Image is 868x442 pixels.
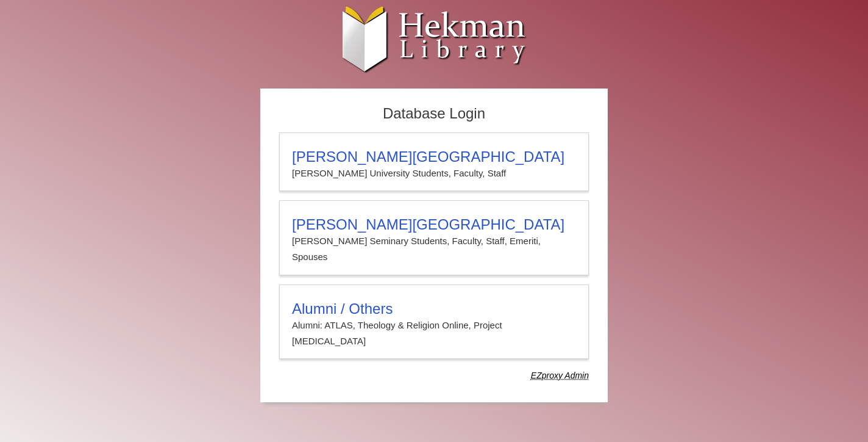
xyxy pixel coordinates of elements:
[292,165,576,181] p: [PERSON_NAME] University Students, Faculty, Staff
[273,101,595,126] h2: Database Login
[292,317,576,350] p: Alumni: ATLAS, Theology & Religion Online, Project [MEDICAL_DATA]
[292,300,576,317] h3: Alumni / Others
[531,371,589,380] dfn: Use Alumni login
[292,233,576,266] p: [PERSON_NAME] Seminary Students, Faculty, Staff, Emeriti, Spouses
[279,200,589,275] a: [PERSON_NAME][GEOGRAPHIC_DATA][PERSON_NAME] Seminary Students, Faculty, Staff, Emeriti, Spouses
[292,216,576,233] h3: [PERSON_NAME][GEOGRAPHIC_DATA]
[279,132,589,191] a: [PERSON_NAME][GEOGRAPHIC_DATA][PERSON_NAME] University Students, Faculty, Staff
[292,300,576,350] summary: Alumni / OthersAlumni: ATLAS, Theology & Religion Online, Project [MEDICAL_DATA]
[292,148,576,165] h3: [PERSON_NAME][GEOGRAPHIC_DATA]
